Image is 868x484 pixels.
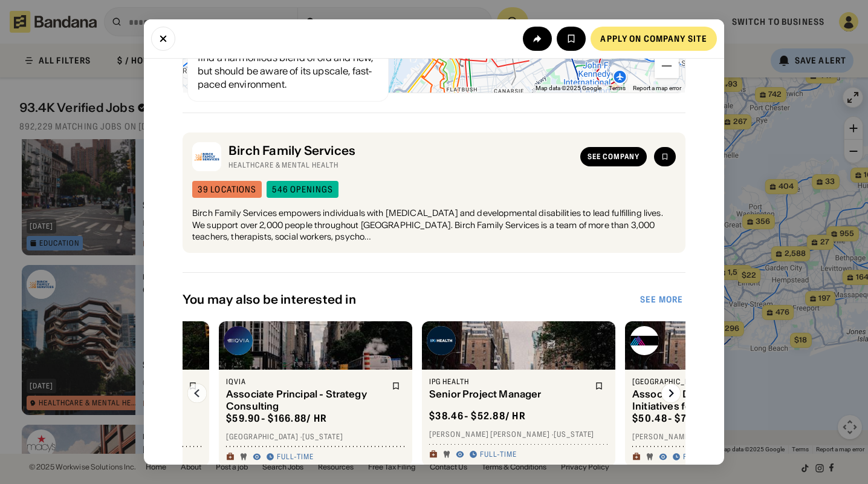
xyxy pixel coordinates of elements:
[480,450,517,459] div: Full-time
[183,292,638,307] div: You may also be interested in
[429,377,588,387] div: IPG Health
[277,452,314,462] div: Full-time
[226,412,327,425] div: $ 59.90 - $166.88 / hr
[226,388,384,411] div: Associate Principal - Strategy Consulting
[640,295,683,304] div: See more
[429,388,588,400] div: Senior Project Manager
[588,153,640,160] div: See company
[224,326,253,355] img: IQVIA logo
[187,384,207,403] img: Left Arrow
[427,326,456,355] img: IPG Health logo
[186,77,226,93] a: Open this area in Google Maps (opens a new window)
[630,326,659,355] img: Mount Sinai logo
[186,77,226,93] img: Google
[151,27,175,51] button: Close
[683,452,720,462] div: Full-time
[632,388,791,411] div: Associate Director of Strategic Initiatives for Integration -Health System Operations-Full-Time D...
[192,208,676,243] div: Birch Family Services empowers individuals with [MEDICAL_DATA] and developmental disabilities to ...
[198,185,256,194] div: 39 locations
[228,143,573,158] div: Birch Family Services
[633,85,681,91] a: Report a map error
[536,85,601,91] span: Map data ©2025 Google
[272,185,332,194] div: 546 openings
[632,412,729,425] div: $ 50.48 - $73.56 / hr
[655,54,679,78] button: Zoom out
[632,432,811,442] div: [PERSON_NAME] [PERSON_NAME] · [US_STATE]
[192,142,221,171] img: Birch Family Services logo
[600,34,707,43] div: Apply on company site
[226,377,384,387] div: IQVIA
[429,430,608,439] div: [PERSON_NAME] [PERSON_NAME] · [US_STATE]
[228,160,573,170] div: Healthcare & Mental Health
[632,377,791,387] div: [GEOGRAPHIC_DATA]
[661,384,681,403] img: Right Arrow
[226,432,405,442] div: [GEOGRAPHIC_DATA] · [US_STATE]
[429,410,526,422] div: $ 38.46 - $52.88 / hr
[609,85,626,91] a: Terms (opens in new tab)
